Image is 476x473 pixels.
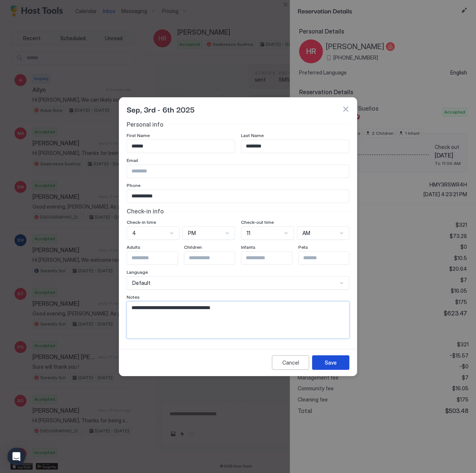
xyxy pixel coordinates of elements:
span: AM [302,230,310,236]
span: Infants [241,244,256,250]
textarea: Input Field [127,302,349,338]
span: Pets [298,244,308,250]
input: Input Field [127,140,235,153]
span: 11 [247,230,250,236]
input: Input Field [241,140,349,153]
span: 4 [132,230,136,236]
span: First Name [127,133,150,138]
span: Notes [127,294,140,300]
input: Input Field [127,252,188,264]
span: Phone [127,182,140,188]
span: Email [127,158,138,163]
input: Input Field [127,165,349,178]
span: Personal info [127,121,164,128]
input: Input Field [184,252,245,264]
span: PM [188,230,196,236]
span: Check-in time [127,219,156,225]
input: Input Field [127,190,349,203]
div: Open Intercom Messenger [7,448,25,466]
span: Children [184,244,202,250]
div: Save [325,359,337,366]
button: Cancel [272,355,309,370]
span: Default [132,280,150,286]
div: Cancel [282,359,299,366]
span: Adults [127,244,140,250]
button: Save [312,355,349,370]
span: Last Name [241,133,264,138]
span: Sep, 3rd - 6th 2025 [127,104,195,115]
input: Input Field [299,252,360,264]
span: Language [127,269,148,275]
span: Check-out time [241,219,274,225]
span: Check-in info [127,207,164,215]
input: Input Field [241,252,302,264]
